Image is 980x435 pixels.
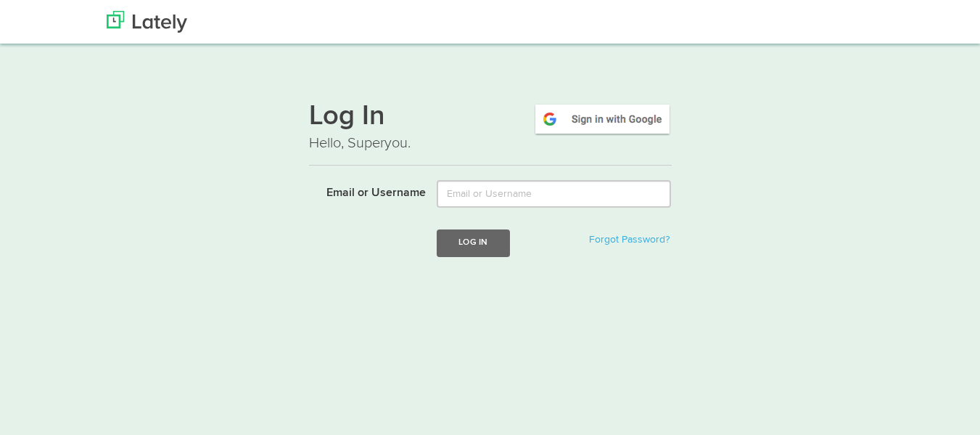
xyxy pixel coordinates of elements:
[107,11,187,33] img: Lately
[309,133,672,154] p: Hello, Superyou.
[533,102,672,136] img: google-signin.png
[589,235,670,245] a: Forgot Password?
[437,229,509,256] button: Log In
[298,180,427,202] label: Email or Username
[309,102,672,133] h1: Log In
[437,180,671,208] input: Email or Username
